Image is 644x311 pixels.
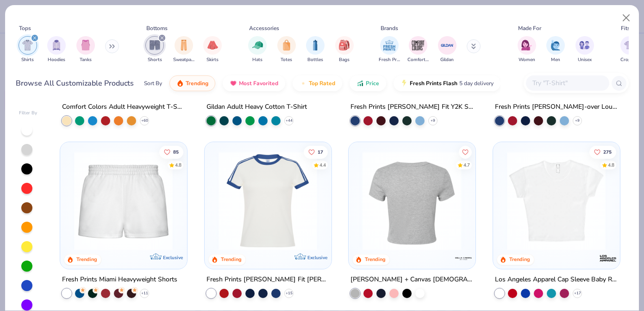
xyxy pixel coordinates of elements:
button: filter button [438,36,456,63]
span: + 15 [285,290,292,296]
span: Cropped [620,56,639,63]
div: Sort By [144,79,162,87]
div: Los Angeles Apparel Cap Sleeve Baby Rib Crop Top [495,274,618,285]
span: Shorts [148,56,162,63]
div: Tops [19,24,31,32]
button: filter button [575,36,594,63]
span: Trending [186,80,208,87]
span: Shirts [21,56,34,63]
button: Trending [169,75,215,91]
div: filter for Shorts [145,36,164,63]
div: filter for Hoodies [47,36,66,63]
span: 5 day delivery [459,78,494,89]
input: Try "T-Shirt" [531,78,603,88]
span: Unisex [578,56,592,63]
button: filter button [518,36,536,63]
button: filter button [620,36,639,63]
div: filter for Gildan [438,36,456,63]
img: trending.gif [176,80,184,87]
span: + 9 [431,118,435,123]
div: Made For [518,24,541,32]
div: Bottoms [146,24,168,32]
button: filter button [248,36,267,63]
span: Fresh Prints Flash [410,80,457,87]
img: Gildan Image [440,38,454,52]
span: Price [366,80,379,87]
img: Fresh Prints Image [382,38,396,52]
div: filter for Sweatpants [173,36,194,63]
span: 17 [318,149,323,154]
div: Gildan Adult Heavy Cotton T-Shirt [206,101,307,112]
span: Men [551,56,560,63]
img: most_fav.gif [230,80,237,87]
img: Los Angeles Apparel logo [598,249,617,267]
span: Tanks [80,56,92,63]
button: filter button [203,36,222,63]
img: flash.gif [400,80,408,87]
button: filter button [19,36,37,63]
span: + 11 [141,290,148,296]
div: filter for Hats [248,36,267,63]
span: Exclusive [163,254,183,260]
div: filter for Tanks [76,36,95,63]
div: Browse All Customizable Products [16,78,134,89]
span: Hoodies [48,56,65,63]
button: Fresh Prints Flash5 day delivery [394,75,500,91]
div: Accessories [249,24,279,32]
img: Unisex Image [579,40,590,50]
img: af8dff09-eddf-408b-b5dc-51145765dcf2 [69,151,177,250]
div: filter for Cropped [620,36,639,63]
img: Hats Image [252,40,263,50]
div: 4.7 [463,162,470,168]
span: Exclusive [307,254,327,260]
div: filter for Women [518,36,536,63]
span: + 17 [574,290,581,296]
div: filter for Bags [335,36,354,63]
button: filter button [407,36,429,63]
span: Totes [281,56,292,63]
img: Shirts Image [22,40,33,50]
button: filter button [145,36,164,63]
button: Close [618,9,635,27]
span: Skirts [206,56,219,63]
span: + 9 [575,118,580,123]
div: Fresh Prints Miami Heavyweight Shorts [62,274,177,285]
span: 85 [173,149,179,154]
div: filter for Bottles [306,36,325,63]
button: filter button [335,36,354,63]
div: filter for Men [546,36,565,63]
div: filter for Shirts [19,36,37,63]
img: Women Image [521,40,532,50]
span: Comfort Colors [407,56,429,63]
img: TopRated.gif [300,80,307,87]
div: 4.4 [319,162,326,168]
button: filter button [173,36,194,63]
button: filter button [546,36,565,63]
div: Fresh Prints [PERSON_NAME] Fit Y2K Shirt [350,101,474,112]
img: Comfort Colors Image [411,38,425,52]
img: Cropped Image [624,40,635,50]
img: Tanks Image [81,40,91,50]
span: Gildan [440,56,454,63]
span: 275 [603,149,612,154]
img: Men Image [550,40,561,50]
button: Like [589,145,616,158]
button: Like [459,145,472,158]
div: filter for Comfort Colors [407,36,429,63]
button: Most Favorited [223,75,285,91]
div: filter for Skirts [203,36,222,63]
div: Fresh Prints [PERSON_NAME] Fit [PERSON_NAME] Shirt with Stripes [206,274,330,285]
button: Top Rated [293,75,342,91]
img: b0603986-75a5-419a-97bc-283c66fe3a23 [502,151,610,250]
div: Brands [381,24,398,32]
span: Top Rated [309,80,335,87]
div: Filter By [19,110,38,117]
div: filter for Totes [277,36,296,63]
button: filter button [47,36,66,63]
img: Bella + Canvas logo [454,249,473,267]
img: Totes Image [281,40,292,50]
span: Sweatpants [173,56,194,63]
span: Hats [252,56,263,63]
img: Hoodies Image [51,40,62,50]
button: filter button [277,36,296,63]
